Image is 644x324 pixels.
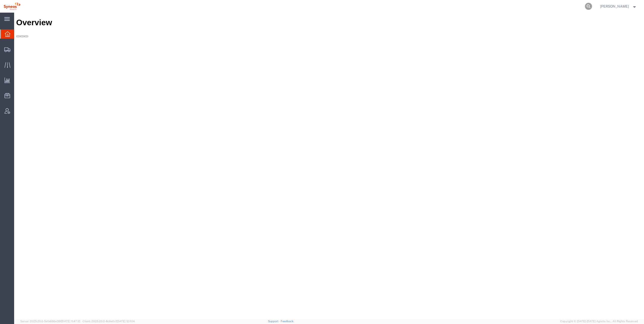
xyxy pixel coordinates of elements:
[117,320,135,323] span: [DATE] 12:11:14
[61,320,80,323] span: [DATE] 11:47:12
[83,320,135,323] span: Client: 2025.20.0-8c6e0cf
[4,3,20,10] img: logo
[20,320,80,323] span: Server: 2025.20.0-5efa686e39f
[281,320,293,323] a: Feedback
[600,3,637,9] button: [PERSON_NAME]
[600,4,629,9] span: Pamela Marin Garcia
[268,320,281,323] a: Support
[560,319,638,323] span: Copyright © [DATE]-[DATE] Agistix Inc., All Rights Reserved
[14,13,644,319] iframe: FS Legacy Container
